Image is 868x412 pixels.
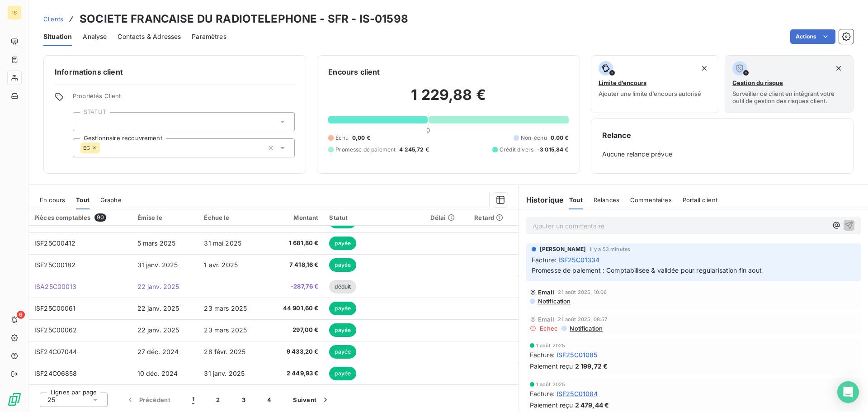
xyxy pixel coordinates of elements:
[599,90,701,97] span: Ajouter une limite d’encours autorisé
[137,214,193,221] div: Émise le
[34,326,77,334] span: ISF25C00062
[256,390,282,409] button: 4
[34,348,77,355] span: ISF24C07044
[271,369,318,378] span: 2 449,93 €
[837,381,859,403] div: Open Intercom Messenger
[7,5,22,20] div: IS
[530,350,555,360] span: Facture :
[137,239,176,247] span: 5 mars 2025
[80,11,408,27] h3: SOCIETE FRANCAISE DU RADIOTELEPHONE - SFR - IS-01598
[204,369,245,377] span: 31 janv. 2025
[34,304,76,312] span: ISF25C00061
[115,390,181,409] button: Précédent
[790,29,835,44] button: Actions
[536,382,566,387] span: 1 août 2025
[73,92,295,105] span: Propriétés Client
[557,389,598,398] span: ISF25C01084
[204,239,241,247] span: 31 mai 2025
[532,255,557,265] span: Facture :
[558,255,600,265] span: ISF25C01334
[204,304,247,312] span: 23 mars 2025
[137,261,178,269] span: 31 janv. 2025
[34,369,77,377] span: ISF24C06858
[43,15,63,23] span: Clients
[271,239,318,248] span: 1 681,80 €
[329,280,356,294] span: déduit
[83,145,90,151] span: EG
[430,214,463,221] div: Délai
[205,390,231,409] button: 2
[47,395,55,404] span: 25
[725,55,854,113] button: Gestion du risqueSurveiller ce client en intégrant votre outil de gestion des risques client.
[137,326,179,334] span: 22 janv. 2025
[34,213,127,222] div: Pièces comptables
[590,246,631,252] span: il y a 53 minutes
[537,298,571,305] span: Notification
[192,395,194,404] span: 1
[34,283,77,290] span: ISA25C00013
[118,32,181,41] span: Contacts & Adresses
[352,134,370,142] span: 0,00 €
[558,289,607,295] span: 21 août 2025, 10:06
[83,32,107,41] span: Analyse
[594,196,619,204] span: Relances
[575,400,609,410] span: 2 479,44 €
[569,196,583,204] span: Tout
[43,14,63,24] a: Clients
[43,32,72,41] span: Situation
[137,304,179,312] span: 22 janv. 2025
[282,390,341,409] button: Suivant
[181,390,205,409] button: 1
[137,348,179,355] span: 27 déc. 2024
[55,66,295,77] h6: Informations client
[530,400,573,410] span: Paiement reçu
[536,343,566,348] span: 1 août 2025
[40,196,65,204] span: En cours
[329,323,356,337] span: payée
[328,66,380,77] h6: Encours client
[34,261,76,269] span: ISF25C00182
[521,134,547,142] span: Non-échu
[329,258,356,272] span: payée
[7,392,22,407] img: Logo LeanPay
[558,317,607,322] span: 21 août 2025, 08:57
[335,146,396,154] span: Promesse de paiement
[530,389,555,398] span: Facture :
[100,196,122,204] span: Graphe
[569,325,603,332] span: Notification
[538,289,555,296] span: Email
[271,260,318,270] span: 7 418,16 €
[271,347,318,356] span: 9 433,20 €
[540,325,558,332] span: Echec
[204,326,247,334] span: 23 mars 2025
[137,283,179,290] span: 22 janv. 2025
[17,311,25,319] span: 6
[94,213,106,222] span: 90
[204,214,260,221] div: Échue le
[602,130,842,141] h6: Relance
[591,55,720,113] button: Limite d’encoursAjouter une limite d’encours autorisé
[399,146,429,154] span: 4 245,72 €
[335,134,349,142] span: Échu
[500,146,533,154] span: Crédit divers
[329,367,356,380] span: payée
[329,214,420,221] div: Statut
[732,79,783,86] span: Gestion du risque
[557,350,598,360] span: ISF25C01085
[100,144,107,152] input: Ajouter une valeur
[328,86,568,113] h2: 1 229,88 €
[551,134,569,142] span: 0,00 €
[34,239,76,247] span: ISF25C00412
[426,127,430,134] span: 0
[575,361,608,371] span: 2 199,72 €
[192,32,226,41] span: Paramètres
[630,196,672,204] span: Commentaires
[732,90,846,104] span: Surveiller ce client en intégrant votre outil de gestion des risques client.
[271,326,318,335] span: 297,00 €
[271,214,318,221] div: Montant
[537,146,569,154] span: -3 015,84 €
[532,266,762,274] span: Promesse de paiement : Comptabilisée & validée pour régularisation fin aout
[329,237,356,250] span: payée
[271,282,318,291] span: -287,76 €
[137,369,178,377] span: 10 déc. 2024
